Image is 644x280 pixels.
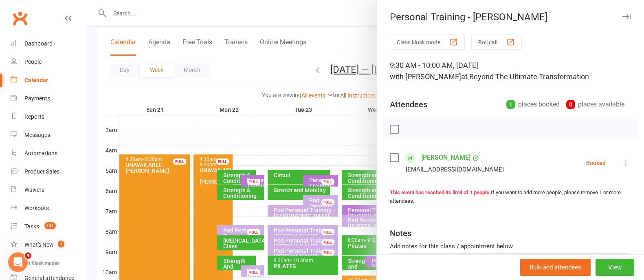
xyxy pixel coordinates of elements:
div: Waivers [24,187,44,193]
a: Waivers [11,181,86,199]
div: What's New [24,241,54,248]
a: Tasks 131 [11,217,86,236]
div: If you want to add more people, please remove 1 or more attendees. [390,189,631,206]
div: 0 [566,100,575,109]
div: Personal Training - [PERSON_NAME] [377,11,644,23]
a: Automations [11,144,86,163]
a: Payments [11,89,86,108]
a: What's New1 [11,236,86,254]
div: Workouts [24,205,49,211]
button: Roll call [471,35,522,50]
div: Messages [24,132,50,138]
a: Calendar [11,71,86,89]
div: Product Sales [24,168,59,175]
div: [EMAIL_ADDRESS][DOMAIN_NAME] [406,164,504,175]
div: 1 [506,100,515,109]
div: Notes [390,228,411,239]
div: Calendar [24,77,48,83]
span: with [PERSON_NAME] [390,72,461,81]
button: Bulk add attendees [520,259,591,276]
span: 4 [25,252,31,259]
a: Messages [11,126,86,144]
div: Tasks [24,223,39,230]
div: Add notes for this class / appointment below [390,241,631,251]
span: 131 [44,222,56,229]
a: Workouts [11,199,86,217]
div: 9:30 AM - 10:00 AM, [DATE] [390,60,631,82]
strong: This event has reached its limit of 1 people. [390,189,491,195]
a: [PERSON_NAME] [421,151,470,164]
div: places available [566,99,624,110]
div: People [24,59,42,65]
button: Class kiosk mode [390,35,465,50]
a: Reports [11,108,86,126]
a: Clubworx [10,8,30,28]
div: places booked [506,99,560,110]
a: Product Sales [11,163,86,181]
a: People [11,53,86,71]
div: Payments [24,95,50,102]
span: at Beyond The Ultimate Transformation [461,72,589,81]
div: Automations [24,150,57,156]
a: Dashboard [11,35,86,53]
div: Reports [24,113,44,120]
div: Booked [586,160,606,166]
span: 1 [58,241,64,247]
iframe: Intercom live chat [8,252,28,272]
button: View [596,259,634,276]
div: Attendees [390,99,427,110]
div: Dashboard [24,40,53,47]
